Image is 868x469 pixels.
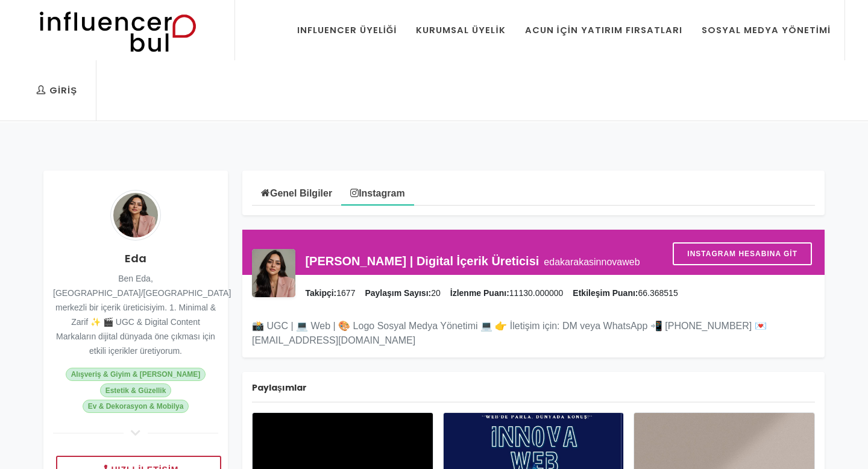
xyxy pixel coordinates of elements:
div: edakarakasinnovaweb [305,254,640,287]
span: İzlenme Puanı: [450,288,509,298]
span: Paylaşım Sayısı: [365,288,431,298]
div: Influencer Üyeliği [297,24,397,37]
div: Giriş [36,84,77,97]
div: Kurumsal Üyelik [416,24,505,37]
a: Genel Bilgiler [252,180,341,204]
span: Estetik & Güzellik [100,383,171,397]
span: Etkileşim Puanı: [573,288,638,298]
small: Ben Eda, [GEOGRAPHIC_DATA]/[GEOGRAPHIC_DATA] merkezli bir içerik üreticisiyim. 1. Minimal & Zarif... [53,274,231,356]
span: Instagram Hesabına Git [687,248,797,260]
div: 20 [365,287,440,300]
h4: Eda [53,250,218,266]
div: 📸 UGC | 💻 Web | 🎨 Logo Sosyal Medya Yönetimi 💻 👉 İletişim için: DM veya WhatsApp 📲 [PHONE_NUMBER]... [242,309,825,357]
a: Giriş [27,60,86,121]
div: 11130.000000 [450,287,564,300]
a: Instagram Hesabına Git [673,242,812,265]
div: Acun İçin Yatırım Fırsatları [525,24,682,37]
h5: Paylaşımlar [252,382,815,403]
div: 66.368515 [573,287,678,300]
img: 8440fd933ad5e24a1d08e70f4b483ba5 [252,249,295,297]
span: [PERSON_NAME] | Digital İçerik Üreticisi [305,254,539,268]
div: Sosyal Medya Yönetimi [702,24,831,37]
span: Ev & Dekorasyon & Mobilya [83,400,189,413]
img: Avatar [110,190,161,241]
span: Alışveriş & Giyim & [PERSON_NAME] [66,368,206,381]
span: Takipçi: [305,288,336,298]
div: 1677 [305,287,355,300]
a: Instagram [341,179,414,206]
